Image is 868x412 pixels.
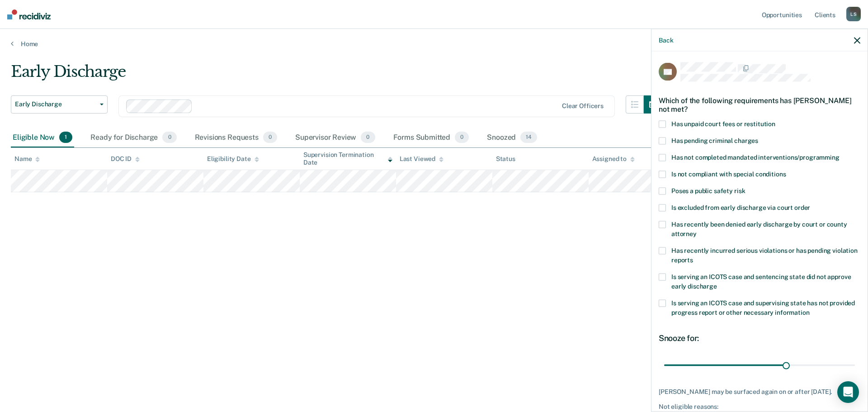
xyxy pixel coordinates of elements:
[520,132,537,143] span: 14
[671,246,858,263] span: Has recently incurred serious violations or has pending violation reports
[659,388,860,395] div: [PERSON_NAME] may be surfaced again on or after [DATE].
[111,155,140,163] div: DOC ID
[659,403,860,411] div: Not eligible reasons:
[400,155,443,163] div: Last Viewed
[671,153,840,161] span: Has not completed mandated interventions/programming
[207,155,259,163] div: Eligibility Date
[659,36,673,44] button: Back
[592,155,635,163] div: Assigned to
[15,100,96,108] span: Early Discharge
[7,9,51,19] img: Recidiviz
[671,120,775,127] span: Has unpaid court fees or restitution
[361,132,375,143] span: 0
[837,381,859,403] div: Open Intercom Messenger
[455,132,469,143] span: 0
[392,128,471,148] div: Forms Submitted
[14,155,40,163] div: Name
[671,204,810,211] span: Is excluded from early discharge via court order
[671,137,758,144] span: Has pending criminal charges
[671,220,847,237] span: Has recently been denied early discharge by court or county attorney
[671,273,851,289] span: Is serving an ICOTS case and sentencing state did not approve early discharge
[496,155,515,163] div: Status
[11,40,857,48] a: Home
[11,62,662,88] div: Early Discharge
[671,299,855,316] span: Is serving an ICOTS case and supervising state has not provided progress report or other necessar...
[303,151,392,166] div: Supervision Termination Date
[193,128,279,148] div: Revisions Requests
[659,333,860,343] div: Snooze for:
[162,132,176,143] span: 0
[263,132,277,143] span: 0
[59,132,72,143] span: 1
[485,128,539,148] div: Snoozed
[846,7,861,21] div: L S
[671,187,745,194] span: Poses a public safety risk
[659,89,860,120] div: Which of the following requirements has [PERSON_NAME] not met?
[11,128,74,148] div: Eligible Now
[671,170,786,177] span: Is not compliant with special conditions
[562,102,604,110] div: Clear officers
[89,128,178,148] div: Ready for Discharge
[293,128,377,148] div: Supervisor Review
